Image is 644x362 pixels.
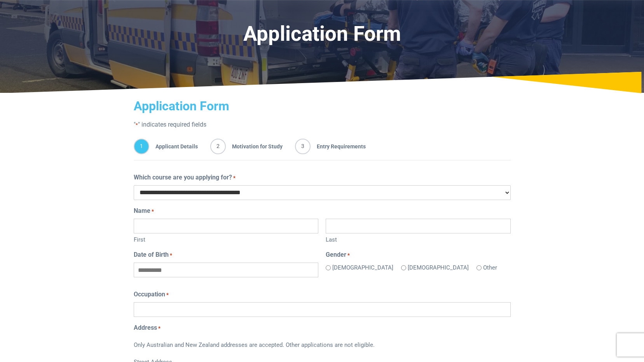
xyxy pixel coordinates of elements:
label: [DEMOGRAPHIC_DATA] [332,263,393,272]
div: Only Australian and New Zealand addresses are accepted. Other applications are not eligible. [134,336,511,356]
p: " " indicates required fields [134,120,511,129]
legend: Address [134,323,511,332]
span: 3 [295,139,311,154]
h1: Application Form [122,22,523,46]
label: Last [326,233,510,244]
h2: Application Form [134,99,511,113]
label: Occupation [134,290,169,299]
label: Which course are you applying for? [134,173,236,182]
label: First [134,233,318,244]
label: [DEMOGRAPHIC_DATA] [408,263,469,272]
label: Other [483,263,497,272]
span: 1 [134,139,149,154]
legend: Name [134,206,511,216]
span: Motivation for Study [226,139,283,154]
label: Date of Birth [134,250,172,259]
legend: Gender [326,250,510,259]
span: 2 [210,139,226,154]
span: Applicant Details [149,139,198,154]
span: Entry Requirements [311,139,366,154]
